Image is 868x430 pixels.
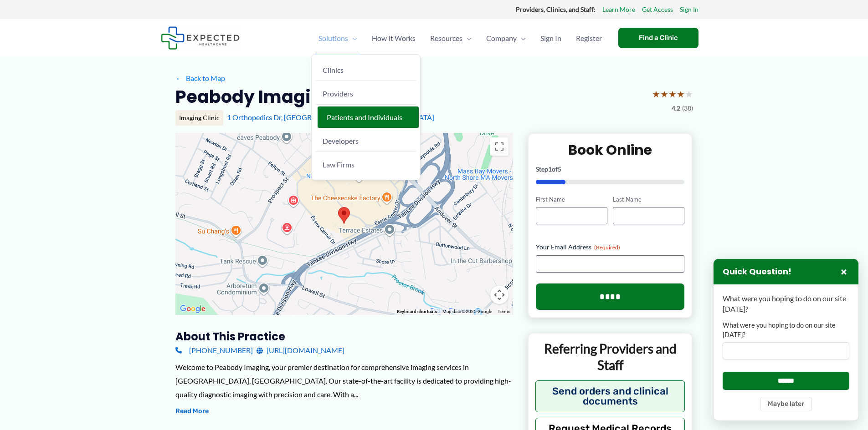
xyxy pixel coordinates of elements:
span: ★ [652,86,660,102]
a: 1 Orthopedics Dr, [GEOGRAPHIC_DATA], [GEOGRAPHIC_DATA] [227,113,434,121]
button: Keyboard shortcuts [397,309,437,315]
span: 1 [548,165,552,173]
a: CompanyMenu Toggle [479,22,533,54]
a: Terms (opens in new tab) [498,309,510,314]
div: Welcome to Peabody Imaging, your premier destination for comprehensive imaging services in [GEOGR... [175,360,513,401]
a: Learn More [602,4,635,15]
button: Toggle fullscreen view [490,137,508,156]
span: Sign In [540,22,561,54]
p: Step of [536,166,685,172]
a: Open this area in Google Maps (opens a new window) [178,303,208,315]
span: ★ [677,86,685,102]
label: Last Name [613,195,684,204]
span: Menu Toggle [517,22,526,54]
button: Send orders and clinical documents [535,380,685,412]
button: Map camera controls [490,286,508,304]
a: [PHONE_NUMBER] [175,344,253,357]
a: Law Firms [315,154,416,175]
span: Providers [323,89,353,98]
h2: Book Online [536,141,685,159]
span: Resources [430,22,462,54]
img: Expected Healthcare Logo - side, dark font, small [161,26,240,50]
a: Register [569,22,609,54]
h3: About this practice [175,329,513,344]
h2: Peabody Imaging [175,86,334,108]
a: Providers [315,83,416,105]
span: Solutions [318,22,348,54]
span: ★ [685,86,693,102]
div: Imaging Clinic [175,110,223,126]
img: Google [178,303,208,315]
a: ResourcesMenu Toggle [423,22,479,54]
a: Clinics [315,59,416,81]
label: First Name [536,195,607,204]
span: 5 [558,165,561,173]
span: Menu Toggle [348,22,357,54]
span: ★ [660,86,668,102]
a: Sign In [533,22,569,54]
span: How It Works [372,22,416,54]
p: What were you hoping to do on our site [DATE]? [723,293,849,314]
a: Developers [315,130,416,152]
span: Map data ©2025 Google [442,309,492,314]
span: Patients and Individuals [327,113,402,121]
span: Menu Toggle [462,22,472,54]
span: Register [576,22,602,54]
a: Patients and Individuals [318,106,419,128]
span: (38) [682,102,693,114]
p: Referring Providers and Staff [535,340,685,374]
span: Law Firms [323,160,354,169]
button: Read More [175,406,209,417]
button: Maybe later [760,397,812,411]
nav: Primary Site Navigation [311,22,609,54]
a: Get Access [642,4,673,15]
strong: Providers, Clinics, and Staff: [516,5,596,13]
span: Clinics [323,66,344,74]
button: Close [838,266,849,277]
a: [URL][DOMAIN_NAME] [257,344,344,357]
span: ★ [668,86,677,102]
a: Find a Clinic [618,28,699,48]
a: SolutionsMenu Toggle [311,22,365,54]
span: Company [486,22,517,54]
span: ← [175,74,184,82]
a: ←Back to Map [175,71,225,85]
a: Sign In [680,4,699,15]
label: What were you hoping to do on our site [DATE]? [723,321,849,339]
label: Your Email Address [536,243,685,252]
span: 4.2 [672,102,680,114]
a: How It Works [365,22,423,54]
span: Developers [323,137,359,145]
h3: Quick Question! [723,267,791,277]
span: (Required) [594,244,620,251]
